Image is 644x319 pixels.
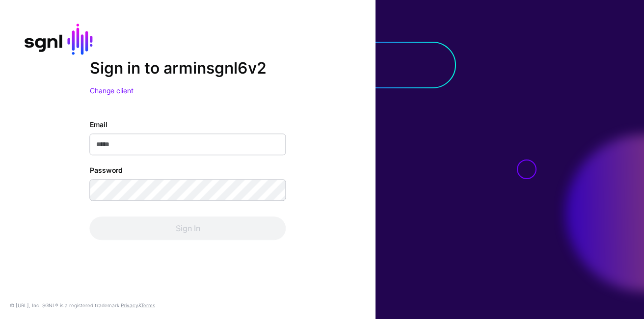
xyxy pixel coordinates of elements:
a: Terms [141,302,155,308]
h2: Sign in to arminsgnl6v2 [90,59,286,78]
label: Email [90,120,107,130]
a: Change client [90,87,134,95]
a: Privacy [121,302,138,308]
label: Password [90,165,123,176]
div: © [URL], Inc. SGNL® is a registered trademark. & [10,301,155,309]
